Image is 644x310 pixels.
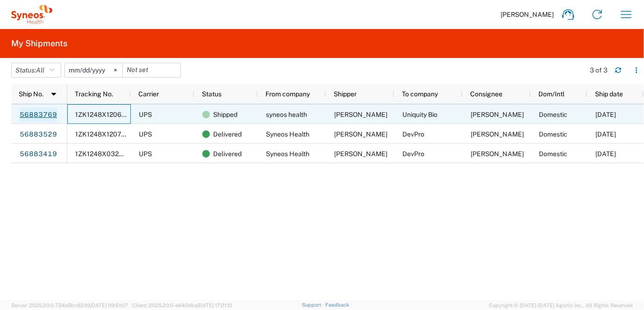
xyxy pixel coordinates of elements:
[590,66,608,74] div: 3 of 3
[197,303,232,308] span: [DATE] 17:21:12
[402,150,424,158] span: DevPro
[19,127,57,142] a: 56883529
[334,150,387,158] span: Donna Watkins
[19,108,57,123] a: 56883769
[90,303,128,308] span: [DATE] 09:51:07
[213,105,237,124] span: Shipped
[471,111,524,118] span: Joann Delucca
[402,111,437,118] span: Uniquity Bio
[334,111,387,118] span: Donna Watkins
[266,130,309,138] span: Syneos Health
[539,111,567,118] span: Domestic
[11,63,61,78] button: Status:All
[539,150,567,158] span: Domestic
[123,63,180,77] input: Not set
[334,130,387,138] span: Donna Watkins
[595,111,616,118] span: 09/22/2025
[132,303,232,308] span: Client: 2025.20.0-e640dba
[266,150,309,158] span: Syneos Health
[402,130,424,138] span: DevPro
[19,90,43,98] span: Ship No.
[538,90,565,98] span: Dom/Intl
[139,130,152,138] span: UPS
[471,150,524,158] span: Catherine Pelc
[202,90,222,98] span: Status
[65,63,122,77] input: Not set
[595,130,616,138] span: 09/22/2025
[36,66,44,74] span: All
[595,150,616,158] span: 09/22/2025
[501,10,554,19] span: [PERSON_NAME]
[402,90,438,98] span: To company
[302,302,325,308] a: Support
[46,87,61,101] img: arrow-dropdown.svg
[595,90,623,98] span: Ship date
[139,111,152,118] span: UPS
[265,90,310,98] span: From company
[334,90,357,98] span: Shipper
[138,90,159,98] span: Carrier
[75,111,147,118] span: 1ZK1248X1206840845
[470,90,502,98] span: Consignee
[75,150,148,158] span: 1ZK1248X0324025334
[75,130,144,138] span: 1ZK1248X1207922237
[489,301,633,310] span: Copyright © [DATE]-[DATE] Agistix Inc., All Rights Reserved
[213,124,242,144] span: Delivered
[213,144,242,164] span: Delivered
[19,147,57,162] a: 56883419
[539,130,567,138] span: Domestic
[11,303,128,308] span: Server: 2025.20.0-734e5bc92d9
[11,38,67,49] h2: My Shipments
[471,130,524,138] span: Catherine Pelc
[139,150,152,158] span: UPS
[266,111,307,118] span: syneos health
[75,90,113,98] span: Tracking No.
[325,302,349,308] a: Feedback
